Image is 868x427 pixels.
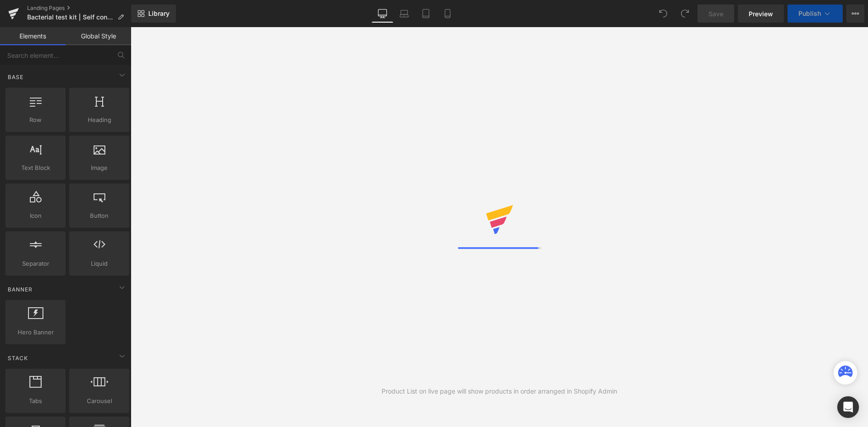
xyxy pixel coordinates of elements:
button: Publish [788,5,843,23]
span: Base [7,73,24,81]
span: Publish [798,10,821,17]
span: Button [72,211,127,221]
span: Preview [749,9,773,19]
span: Liquid [72,259,127,268]
span: Heading [72,115,127,125]
div: Open Intercom Messenger [837,396,859,418]
span: Banner [7,285,33,294]
a: New Library [131,5,176,23]
span: Library [148,9,170,18]
a: Preview [738,5,784,23]
span: Tabs [8,396,63,406]
button: More [846,5,864,23]
button: Redo [676,5,694,23]
span: Carousel [72,396,127,406]
a: Landing Pages [27,5,131,12]
a: Desktop [372,5,393,23]
a: Mobile [437,5,458,23]
button: Undo [654,5,672,23]
span: Stack [7,354,29,362]
a: Global Style [66,27,131,45]
span: Image [72,163,127,173]
span: Save [708,9,723,19]
span: Bacterial test kit | Self contained microbial testing [27,14,114,21]
span: Row [8,115,63,125]
a: Tablet [415,5,437,23]
span: Text Block [8,163,63,173]
span: Icon [8,211,63,221]
a: Laptop [393,5,415,23]
span: Separator [8,259,63,268]
span: Hero Banner [8,328,63,337]
div: Product List on live page will show products in order arranged in Shopify Admin [382,386,617,396]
